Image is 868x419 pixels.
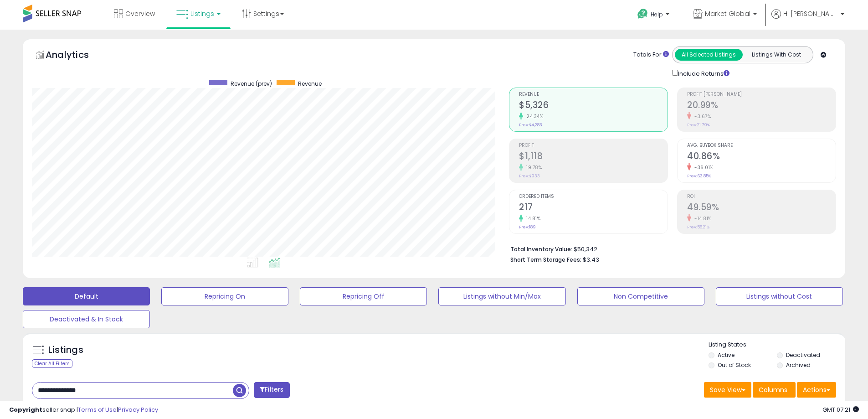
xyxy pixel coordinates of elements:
[519,151,668,163] h2: $1,118
[691,215,712,222] small: -14.81%
[633,51,669,59] div: Totals For
[709,341,845,349] p: Listing States:
[300,287,427,305] button: Repricing Off
[687,194,836,199] span: ROI
[510,256,581,264] b: Short Term Storage Fees:
[687,202,836,214] h2: 49.59%
[687,92,836,97] span: Profit [PERSON_NAME]
[161,287,288,305] button: Repricing On
[577,287,704,305] button: Non Competitive
[523,113,543,120] small: 24.34%
[691,113,711,120] small: -3.67%
[519,92,668,97] span: Revenue
[519,194,668,199] span: Ordered Items
[231,80,272,88] span: Revenue (prev)
[705,9,750,18] span: Market Global
[691,164,714,171] small: -36.01%
[687,122,710,128] small: Prev: 21.79%
[254,382,289,398] button: Filters
[716,287,843,305] button: Listings without Cost
[519,224,536,230] small: Prev: 189
[23,310,150,328] button: Deactivated & In Stock
[771,9,844,30] a: Hi [PERSON_NAME]
[298,80,322,88] span: Revenue
[822,405,859,414] span: 2025-08-10 07:21 GMT
[687,100,836,112] h2: 20.99%
[32,359,72,368] div: Clear All Filters
[742,49,810,61] button: Listings With Cost
[783,9,838,18] span: Hi [PERSON_NAME]
[510,243,829,254] li: $50,342
[190,9,214,18] span: Listings
[519,173,540,179] small: Prev: $933
[519,202,668,214] h2: 217
[718,361,751,369] label: Out of Stock
[9,405,42,414] strong: Copyright
[637,8,648,20] i: Get Help
[687,143,836,148] span: Avg. Buybox Share
[687,151,836,163] h2: 40.86%
[786,361,811,369] label: Archived
[523,164,542,171] small: 19.78%
[9,406,158,414] div: seller snap | |
[46,48,107,63] h5: Analytics
[519,143,668,148] span: Profit
[125,9,155,18] span: Overview
[523,215,540,222] small: 14.81%
[675,49,743,61] button: All Selected Listings
[759,385,787,394] span: Columns
[519,100,668,112] h2: $5,326
[510,245,572,253] b: Total Inventory Value:
[78,405,117,414] a: Terms of Use
[48,344,83,357] h5: Listings
[23,287,150,305] button: Default
[651,10,663,18] span: Help
[665,68,740,78] div: Include Returns
[687,173,711,179] small: Prev: 63.85%
[704,382,751,398] button: Save View
[630,1,678,30] a: Help
[786,351,820,359] label: Deactivated
[583,255,599,264] span: $3.43
[438,287,565,305] button: Listings without Min/Max
[797,382,836,398] button: Actions
[687,224,709,230] small: Prev: 58.21%
[718,351,734,359] label: Active
[753,382,796,398] button: Columns
[519,122,542,128] small: Prev: $4,283
[118,405,158,414] a: Privacy Policy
